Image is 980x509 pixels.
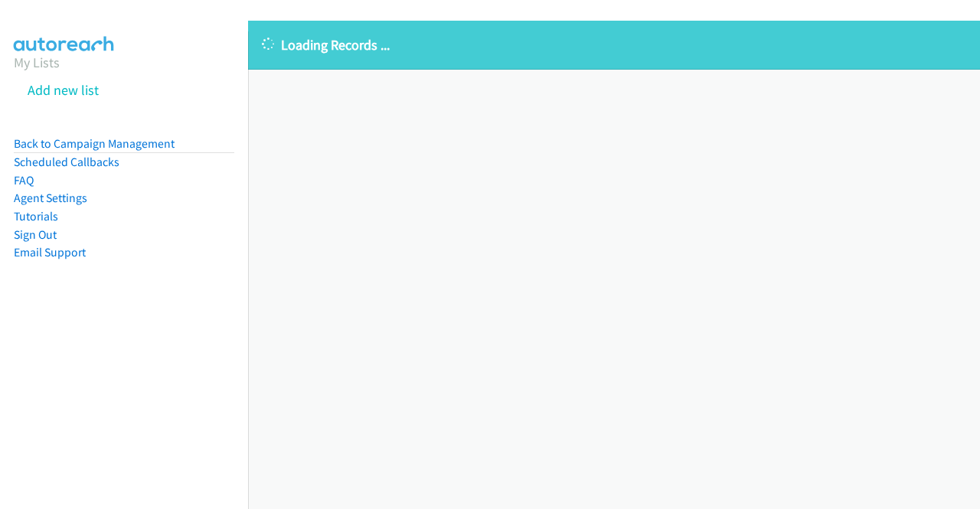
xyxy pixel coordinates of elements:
a: Agent Settings [14,191,87,205]
a: Add new list [28,81,99,99]
p: Loading Records ... [262,34,966,55]
a: My Lists [14,54,60,71]
a: Scheduled Callbacks [14,155,119,169]
a: Tutorials [14,209,58,224]
a: Sign Out [14,227,57,242]
a: FAQ [14,173,34,188]
a: Back to Campaign Management [14,136,175,151]
a: Email Support [14,245,86,259]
